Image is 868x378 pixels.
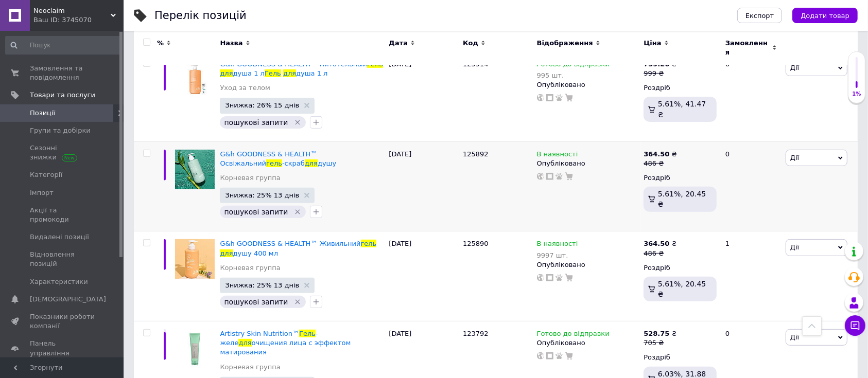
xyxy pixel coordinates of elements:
span: 5.61%, 20.45 ₴ [658,190,706,208]
span: гель [266,159,282,167]
span: G&h GOODNESS & HEALTH™ Освіжальний [220,150,317,167]
span: очищения лица с эффектом матирования [220,339,351,356]
span: Назва [220,39,242,48]
svg: Видалити мітку [293,118,302,127]
span: Відображення [537,39,593,48]
span: Сезонні знижки [30,143,95,162]
span: Neoclaim [33,6,111,15]
span: Товари та послуги [30,91,95,100]
span: Характеристики [30,277,88,286]
span: для [220,69,233,77]
span: 125914 [463,60,489,68]
div: Роздріб [644,173,717,183]
span: Експорт [745,12,774,20]
span: душа 1 л [296,69,327,77]
span: Замовлення [725,39,770,57]
span: -скраб [282,159,305,167]
span: Artistry Skin Nutrition™ [220,330,299,337]
span: Гель [265,69,281,77]
span: душа 1 л [233,69,265,77]
div: Роздріб [644,263,717,273]
div: 995 шт. [537,71,610,79]
span: Знижка: 25% 13 днів [225,192,299,199]
img: Artistry Skin Nutrition™ Гель-желе для очищения лица с эффектом матирования [175,329,215,369]
span: Гель [299,330,316,337]
span: Відновлення позицій [30,250,95,268]
span: Дії [790,243,799,251]
span: Акції та промокоди [30,206,95,224]
img: G&h GOODNESS & HEALTH™ Освіжальний гель-скраб для душу [175,150,215,189]
span: гель [367,60,383,68]
div: Опубліковано [537,260,639,269]
a: G&h GOODNESS & HEALTH™ Освіжальнийгель-скрабдлядушу [220,150,336,167]
span: G&h GOODNESS & HEALTH™ Живильний [220,240,360,247]
span: душу 400 мл [233,249,278,257]
span: -желе [220,330,318,347]
span: Категорії [30,170,62,179]
span: Дата [389,39,408,48]
b: 364.50 [644,150,669,158]
span: В наявності [537,150,578,161]
button: Додати товар [792,8,858,23]
div: 486 ₴ [644,249,676,258]
span: В наявності [537,240,578,250]
span: Знижка: 25% 13 днів [225,282,299,289]
div: [DATE] [386,51,460,141]
div: Ваш ID: 3745070 [33,15,124,25]
span: пошукові запити [224,298,288,306]
div: 486 ₴ [644,159,676,168]
span: Дії [790,64,799,71]
div: Опубліковано [537,338,639,348]
a: Уход за телом [220,83,270,93]
svg: Видалити мітку [293,208,302,216]
span: Позиції [30,109,55,118]
a: Корневая группа [220,263,280,273]
b: 739.26 [644,60,669,68]
span: душу [318,159,336,167]
div: [DATE] [386,231,460,321]
span: 5.61%, 20.45 ₴ [658,280,706,298]
span: пошукові запити [224,208,288,216]
span: для [238,339,251,347]
span: Готово до відправки [537,60,610,71]
span: Замовлення та повідомлення [30,64,95,82]
button: Чат з покупцем [845,315,865,336]
span: 5.61%, 41.47 ₴ [658,100,706,118]
a: Корневая группа [220,173,280,183]
img: G&h GOODNESS & HEALTH™ Живильний гель для душу 400 мл [175,239,215,279]
span: Знижка: 26% 15 днів [225,102,299,109]
span: G&h GOODNESS & HEALTH™ Питательный [220,60,367,68]
span: Показники роботи компанії [30,312,95,331]
span: Дії [790,333,799,341]
span: Додати товар [801,12,849,20]
div: Перелік позицій [154,10,247,21]
span: для [220,249,233,257]
span: 123792 [463,330,489,337]
div: Опубліковано [537,159,639,168]
div: Роздріб [644,83,717,93]
span: Імпорт [30,188,54,197]
div: ₴ [644,150,676,159]
button: Експорт [737,8,783,23]
div: 999 ₴ [644,69,676,78]
span: Готово до відправки [537,330,610,340]
input: Пошук [5,36,121,55]
svg: Видалити мітку [293,298,302,306]
div: ₴ [644,329,676,338]
b: 364.50 [644,240,669,247]
div: 705 ₴ [644,338,676,348]
div: Роздріб [644,353,717,362]
a: Artistry Skin Nutrition™Гель-желедляочищения лица с эффектом матирования [220,330,351,356]
div: ₴ [644,239,676,248]
span: Видалені позиції [30,232,89,242]
span: гель [361,240,377,247]
a: G&h GOODNESS & HEALTH™ Живильнийгельдлядушу 400 мл [220,240,376,257]
span: Код [463,39,478,48]
span: пошукові запити [224,118,288,127]
div: Опубліковано [537,80,639,89]
div: 1 [719,231,783,321]
span: Групи та добірки [30,126,91,135]
span: для [305,159,318,167]
div: 1% [848,91,865,98]
a: Корневая группа [220,363,280,372]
